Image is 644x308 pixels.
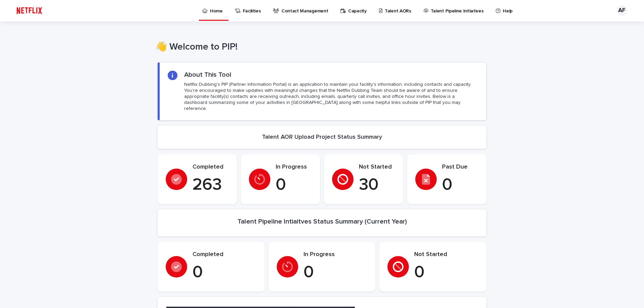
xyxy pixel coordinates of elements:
h2: Talent AOR Upload Project Status Summary [262,134,382,141]
p: 0 [304,262,368,283]
p: 263 [193,175,229,195]
p: 0 [193,262,257,283]
p: Completed [193,164,229,171]
h2: Talent Pipeline Intiaitves Status Summary (Current Year) [237,218,407,226]
p: Completed [193,251,257,258]
p: 0 [414,262,478,283]
p: 30 [359,175,395,195]
h1: 👋 Welcome to PIP! [155,42,484,53]
p: 0 [276,175,312,195]
p: In Progress [276,164,312,171]
img: ifQbXi3ZQGMSEF7WDB7W [13,4,45,17]
p: In Progress [304,251,368,258]
p: Not Started [414,251,478,258]
h2: About This Tool [184,71,231,79]
p: Past Due [442,164,478,171]
p: Not Started [359,164,395,171]
p: Netflix Dubbing's PIP (Partner Information Portal) is an application to maintain your facility's ... [184,81,478,112]
p: 0 [442,175,478,195]
div: AF [616,5,627,16]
